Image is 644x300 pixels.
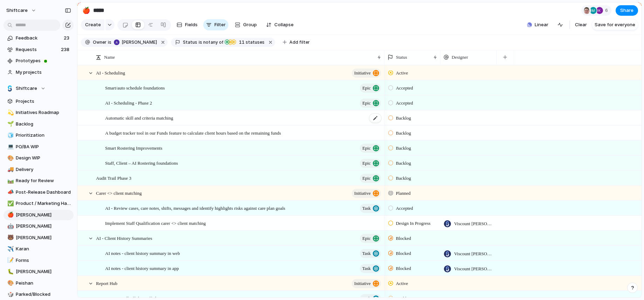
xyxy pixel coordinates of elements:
span: Task [362,203,371,213]
span: Active [396,280,408,287]
span: Fields [185,21,198,28]
span: AI - Client History Summaries [96,234,152,242]
span: Group [243,21,257,28]
a: 🐻[PERSON_NAME] [4,233,74,243]
span: Backlog [396,175,411,182]
span: Clear [575,21,587,28]
span: Status [396,54,407,61]
span: A budget tracker tool in our Funds feature to calculate client hours based on the remaining funds [105,129,281,137]
button: Add filter [279,37,314,47]
div: 💻 [7,143,12,151]
button: initiative [352,69,381,78]
div: 🐛 [7,268,12,276]
span: AI notes - client history summary in app [105,264,179,272]
a: 🤖[PERSON_NAME] [4,221,74,231]
button: 🌱 [6,121,13,128]
span: Blocked [396,250,411,257]
span: Backlog [16,121,71,128]
span: Initiatives Roadmap [16,109,71,116]
span: Prototypes [16,57,71,64]
span: Epic [362,173,371,183]
div: 🛤️Ready for Review [4,176,74,186]
span: Requests [16,46,59,53]
span: [PERSON_NAME] [122,39,157,45]
span: Create [85,21,101,28]
span: AI - Scheduling - Phase 2 [105,99,152,107]
button: Clear [572,19,590,30]
span: Blocked [396,265,411,272]
button: Shiftcare [4,83,74,94]
span: 11 [237,40,246,45]
span: Implement Staff Qualification carer <> client matching [105,219,206,227]
button: Epic [360,234,381,243]
div: 🧊Prioritization [4,130,74,141]
a: 📣Post-Release Dashboard [4,187,74,198]
button: 💫 [6,109,13,116]
a: 🚚Delivery [4,164,74,175]
a: ✅Product / Marketing Handover [4,198,74,209]
button: ✈️ [6,245,13,252]
span: Carer <> client matching [96,189,142,197]
span: Delivery [16,166,71,173]
button: 🚚 [6,166,13,173]
span: Parked/Blocked [16,291,71,298]
button: 11 statuses [224,38,266,46]
button: 💻 [6,143,13,150]
span: Viscount [PERSON_NAME] [454,250,493,257]
button: Group [231,19,260,30]
a: 💫Initiatives Roadmap [4,107,74,118]
div: 🎲 [7,291,12,299]
a: ✈️Karan [4,244,74,254]
span: Smart Rostering Improvements [105,144,162,152]
span: Add filter [289,39,310,45]
span: Peishan [16,280,71,287]
span: Ready for Review [16,177,71,184]
a: 🎲Parked/Blocked [4,289,74,300]
div: 🎨 [7,279,12,287]
a: 🐛[PERSON_NAME] [4,266,74,277]
a: My projects [4,67,74,78]
button: Collapse [263,19,296,30]
span: Designer [452,54,468,61]
button: 📝 [6,257,13,264]
a: Requests238 [4,44,74,55]
span: any of [210,39,224,45]
a: 🎨Design WIP [4,153,74,163]
span: AI - Review cases, care notes, shifts, messages and identify highlights risks against care plan g... [105,204,285,212]
a: 🎨Peishan [4,278,74,288]
span: 6 [605,7,610,14]
button: Task [360,249,381,258]
span: My projects [16,69,71,76]
button: Epic [360,99,381,108]
div: 📝 [7,256,12,264]
span: initiative [354,279,371,288]
span: Backlog [396,130,411,137]
span: Epic [362,234,371,243]
span: Report Hub [96,279,117,287]
div: 📝Forms [4,255,74,266]
span: Projects [16,98,71,105]
a: 🌱Backlog [4,119,74,129]
span: Owner [93,39,107,45]
div: 🌱 [7,120,12,128]
span: is [108,39,111,45]
span: Task [362,249,371,258]
div: 🧊 [7,131,12,140]
span: not [202,39,210,45]
button: Create [81,19,104,30]
button: isnotany of [197,38,225,46]
span: Share [620,7,633,14]
span: Shiftcare [16,85,37,92]
span: Epic [362,98,371,108]
button: Linear [524,20,551,30]
a: 💻PO/BA WIP [4,142,74,152]
span: Epic [362,158,371,168]
span: Epic [362,143,371,153]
